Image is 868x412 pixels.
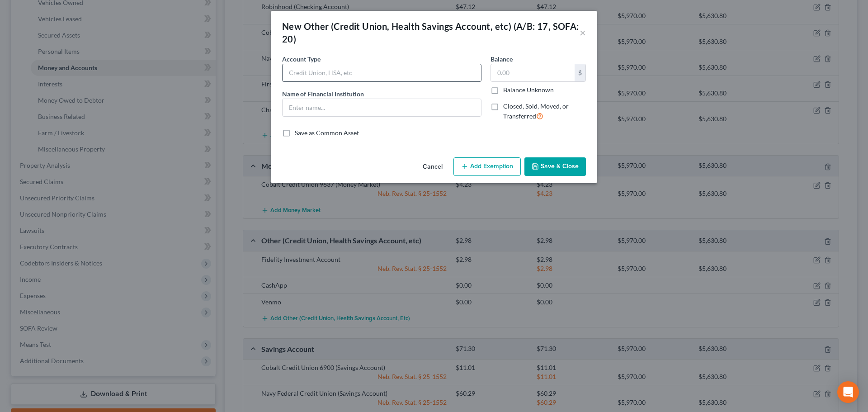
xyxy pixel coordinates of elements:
[453,157,521,176] button: Add Exemption
[283,64,481,81] input: Credit Union, HSA, etc
[491,64,575,81] input: 0.00
[580,27,586,38] button: ×
[282,54,321,64] label: Account Type
[503,102,569,120] span: Closed, Sold, Moved, or Transferred
[503,85,554,95] label: Balance Unknown
[524,157,586,176] button: Save & Close
[491,54,513,64] label: Balance
[415,158,450,176] button: Cancel
[283,99,481,116] input: Enter name...
[837,381,859,403] div: Open Intercom Messenger
[282,20,580,45] div: New Other (Credit Union, Health Savings Account, etc) (A/B: 17, SOFA: 20)
[575,64,585,81] div: $
[295,128,359,137] label: Save as Common Asset
[282,90,364,98] span: Name of Financial Institution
